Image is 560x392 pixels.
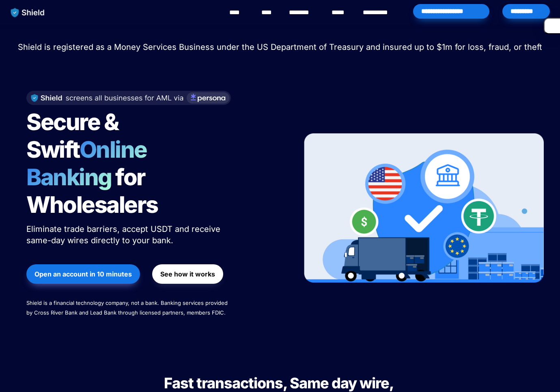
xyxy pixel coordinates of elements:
button: Open an account in 10 minutes [26,264,140,284]
span: Shield is registered as a Money Services Business under the US Department of Treasury and insured... [18,42,542,52]
span: Shield is a financial technology company, not a bank. Banking services provided by Cross River Ba... [26,300,229,316]
strong: Open an account in 10 minutes [34,270,132,278]
span: Secure & Swift [26,108,122,163]
span: for Wholesalers [26,163,158,218]
img: website logo [7,4,49,21]
strong: See how it works [160,270,215,278]
a: See how it works [152,260,223,288]
span: Eliminate trade barriers, accept USDT and receive same-day wires directly to your bank. [26,224,223,245]
button: See how it works [152,264,223,284]
span: Online Banking [26,136,155,191]
a: Open an account in 10 minutes [26,260,140,288]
